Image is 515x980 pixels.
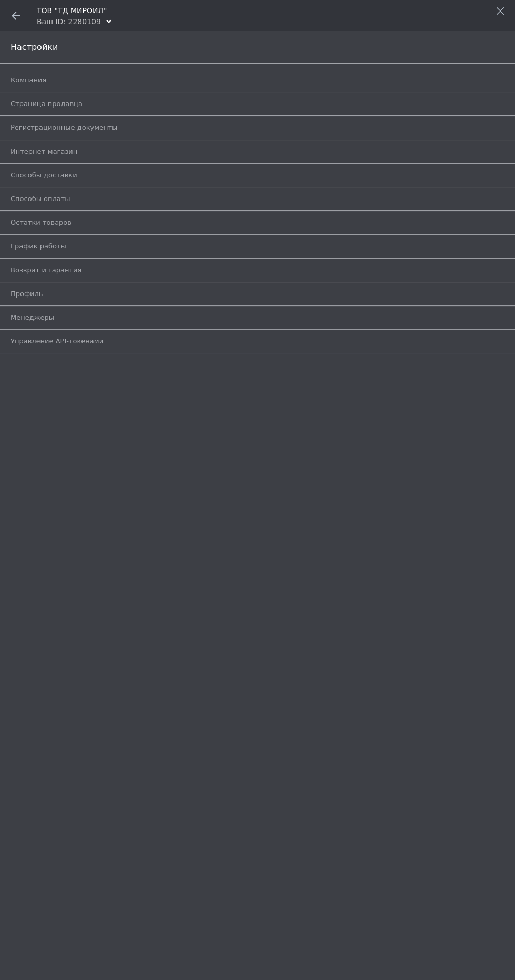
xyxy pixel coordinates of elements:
[11,289,43,299] span: Профиль
[11,309,510,326] a: Менеджеры
[11,261,510,279] a: Возврат и гарантия
[11,171,77,180] span: Способы доставки
[11,143,510,161] a: Интернет-магазин
[11,285,510,303] a: Профиль
[11,147,77,156] span: Интернет-магазин
[11,241,66,251] span: График работы
[11,194,70,204] span: Способы оплаты
[11,71,510,89] a: Компания
[11,99,83,109] span: Страница продавца
[11,218,71,227] span: Остатки товаров
[37,16,101,27] div: Ваш ID: 2280109
[11,336,104,346] span: Управление API-токенами
[11,95,510,113] a: Страница продавца
[11,166,510,184] a: Способы доставки
[11,332,510,350] a: Управление API-токенами
[11,266,81,275] span: Возврат и гарантия
[11,123,117,132] span: Регистрационные документы
[11,313,54,322] span: Менеджеры
[11,190,510,208] a: Способы оплаты
[11,237,510,255] a: График работы
[11,76,46,85] span: Компания
[11,214,510,231] a: Остатки товаров
[11,119,510,136] a: Регистрационные документы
